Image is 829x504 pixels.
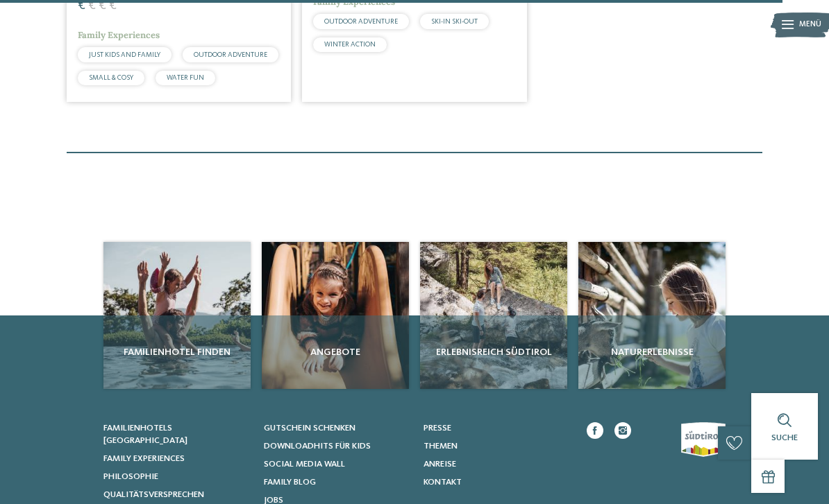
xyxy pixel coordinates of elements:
span: Social Media Wall [264,460,345,469]
span: Family Experiences [78,29,160,41]
a: Themen [424,440,570,453]
span: Familienhotels [GEOGRAPHIC_DATA] [103,424,187,445]
a: Kontakt [424,476,570,489]
a: Qualitätsversprechen [103,489,250,501]
span: Themen [424,442,458,451]
img: Familienhotels gesucht? Hier findet ihr die besten! [420,242,567,389]
a: Philosophie [103,471,250,483]
span: Downloadhits für Kids [264,442,371,451]
span: SKI-IN SKI-OUT [431,18,478,25]
span: Naturerlebnisse [584,345,720,359]
img: Familienhotels gesucht? Hier findet ihr die besten! [103,242,251,389]
span: Presse [424,424,451,433]
a: Social Media Wall [264,458,410,471]
span: Gutschein schenken [264,424,355,433]
span: Familienhotel finden [109,345,245,359]
span: SMALL & COSY [89,74,133,81]
a: Anreise [424,458,570,471]
span: Qualitätsversprechen [103,490,204,499]
a: Downloadhits für Kids [264,440,410,453]
a: Gutschein schenken [264,422,410,435]
span: Anreise [424,460,456,469]
span: Family Blog [264,478,316,487]
a: Family Blog [264,476,410,489]
img: Familienhotels gesucht? Hier findet ihr die besten! [578,242,726,389]
a: Familienhotels gesucht? Hier findet ihr die besten! Familienhotel finden [103,242,251,389]
span: OUTDOOR ADVENTURE [194,51,267,58]
span: WINTER ACTION [324,41,376,48]
span: Kontakt [424,478,462,487]
a: Familienhotels gesucht? Hier findet ihr die besten! Erlebnisreich Südtirol [420,242,567,389]
span: Suche [771,433,798,442]
span: Family Experiences [103,454,185,463]
a: Familienhotels [GEOGRAPHIC_DATA] [103,422,250,447]
a: Family Experiences [103,453,250,465]
a: Familienhotels gesucht? Hier findet ihr die besten! Naturerlebnisse [578,242,726,389]
span: Erlebnisreich Südtirol [426,345,562,359]
span: Philosophie [103,472,158,481]
span: OUTDOOR ADVENTURE [324,18,398,25]
span: WATER FUN [167,74,204,81]
a: Familienhotels gesucht? Hier findet ihr die besten! Angebote [262,242,409,389]
img: Familienhotels gesucht? Hier findet ihr die besten! [262,242,409,389]
a: Presse [424,422,570,435]
span: JUST KIDS AND FAMILY [89,51,160,58]
span: Angebote [267,345,403,359]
